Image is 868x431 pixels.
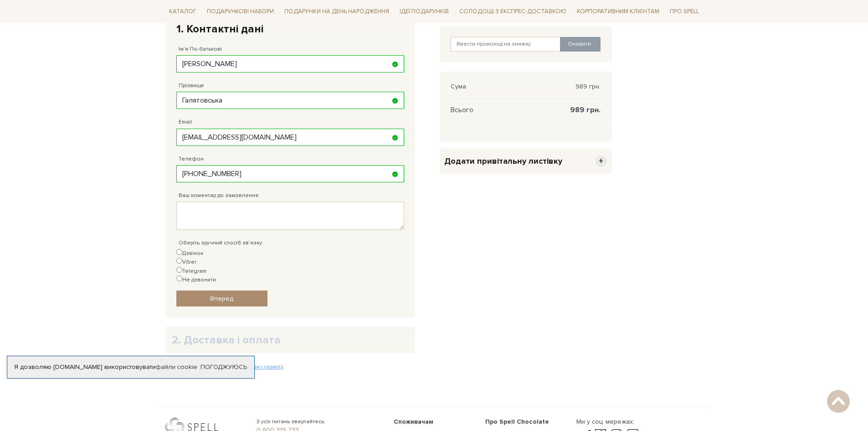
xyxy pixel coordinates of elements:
[179,239,263,247] label: Оберіть зручний спосіб зв`язку:
[456,4,570,19] a: Солодощі з експрес-доставкою
[575,83,601,91] span: 989 грн.
[560,37,601,52] button: Оновити
[176,165,404,182] input: 38 (___) ___ __ __
[176,249,182,255] input: Дзвінок
[394,418,433,426] span: Споживачам
[257,418,383,426] span: З усіх питань звертайтесь:
[176,275,182,281] input: Не дзвонити
[573,4,663,19] a: Корпоративним клієнтам
[203,5,277,19] span: Подарункові набори
[179,155,204,163] label: Телефон
[176,267,182,273] input: Telegram
[165,5,200,19] span: Каталог
[281,5,393,19] span: Подарунки на День народження
[176,22,404,36] h2: 1. Контактні дані
[451,83,466,91] span: Сума
[596,156,607,167] span: +
[210,295,233,302] span: Вперед
[179,118,192,126] label: Email
[176,275,216,284] label: Не дзвонити
[485,418,549,426] span: Про Spell Chocolate
[179,45,222,53] label: Ім'я По-батькові
[396,5,452,19] span: Ідеї подарунків
[444,156,562,166] span: Додати привітальну листівку
[176,258,196,266] label: Viber
[175,363,283,371] label: Я погоджуюсь з умовами:
[176,258,182,264] input: Viber
[243,363,283,370] a: Умови і гарантії
[576,418,640,426] div: Ми у соц. мережах:
[666,5,703,19] span: Про Spell
[156,363,197,371] a: файли cookie
[451,106,473,114] span: Всього
[451,37,561,52] input: Ввести промокод на знижку
[172,333,409,347] h2: 2. Доставка і оплата
[176,249,203,258] label: Дзвінок
[179,192,260,200] label: Ваш коментар до замовлення.
[200,363,247,371] a: Погоджуюсь
[179,82,204,90] label: Прізвище
[176,267,206,275] label: Telegram
[7,363,254,371] div: Я дозволяю [DOMAIN_NAME] використовувати
[570,106,601,114] span: 989 грн.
